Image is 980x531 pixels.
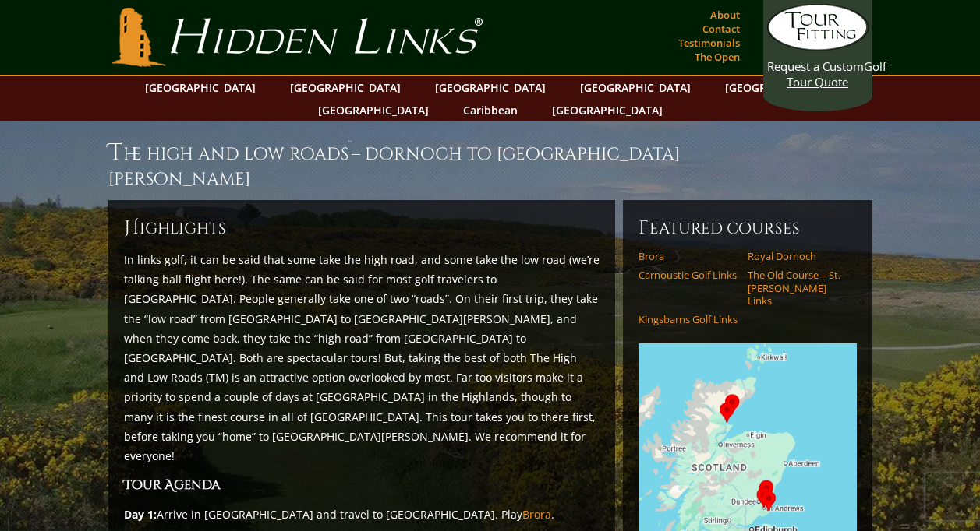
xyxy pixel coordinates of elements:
[124,507,157,522] strong: Day 1:
[639,216,857,241] h6: Featured Courses
[639,313,738,325] a: Kingsbarns Golf Links
[310,99,437,121] a: [GEOGRAPHIC_DATA]
[767,58,864,74] span: Request a Custom
[639,269,738,281] a: Carnoustie Golf Links
[767,4,869,90] a: Request a CustomGolf Tour Quote
[282,76,409,99] a: [GEOGRAPHIC_DATA]
[427,76,554,99] a: [GEOGRAPHIC_DATA]
[124,250,600,466] p: In links golf, it can be said that some take the high road, and some take the low road (we’re tal...
[639,250,738,262] a: Brora
[124,505,600,524] p: Arrive in [GEOGRAPHIC_DATA] and travel to [GEOGRAPHIC_DATA]. Play .
[699,18,744,40] a: Contact
[706,4,744,26] a: About
[108,137,872,191] h1: The High and Low Roads – Dornoch to [GEOGRAPHIC_DATA][PERSON_NAME]
[544,99,670,121] a: [GEOGRAPHIC_DATA]
[124,216,140,241] span: H
[674,32,744,54] a: Testimonials
[137,76,264,99] a: [GEOGRAPHIC_DATA]
[717,76,844,99] a: [GEOGRAPHIC_DATA]
[348,139,352,148] sup: ™
[124,216,600,241] h6: ighlights
[691,46,744,68] a: The Open
[748,250,847,262] a: Royal Dornoch
[124,475,600,495] h3: Tour Agenda
[572,76,699,99] a: [GEOGRAPHIC_DATA]
[522,507,551,522] a: Brora
[455,99,525,121] a: Caribbean
[748,269,847,307] a: The Old Course – St. [PERSON_NAME] Links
